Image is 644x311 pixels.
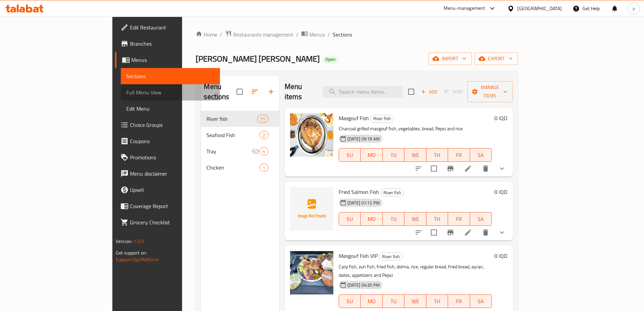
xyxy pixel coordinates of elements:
[309,30,325,39] span: Menus
[339,294,361,308] button: SU
[361,212,383,226] button: MO
[342,150,358,160] span: SU
[115,36,220,52] a: Branches
[121,84,220,101] a: Full Menu View
[225,30,293,39] a: Restaurants management
[407,296,424,306] span: WE
[385,296,402,306] span: TU
[370,115,394,123] div: River fish
[473,214,489,224] span: SA
[260,164,268,171] span: 1
[383,148,405,162] button: TU
[201,111,279,127] div: River fish11
[206,115,257,123] span: River fish
[363,214,380,224] span: MO
[470,148,492,162] button: SA
[339,113,369,123] span: Masgouf Fish
[130,170,215,178] span: Menu disclaimer
[379,252,403,261] div: River fish
[116,255,159,264] a: Support.OpsPlatform
[494,224,510,241] button: show more
[434,54,466,63] span: import
[429,296,446,306] span: TH
[345,136,382,142] span: [DATE] 09:19 AM
[339,148,361,162] button: SU
[470,294,492,308] button: SA
[263,84,279,100] button: Add section
[201,127,279,143] div: Seafood Fish2
[404,212,426,226] button: WE
[442,224,459,241] button: Branch-specific-item
[301,30,325,39] a: Menus
[448,212,470,226] button: FR
[115,149,220,165] a: Promotions
[296,30,298,39] li: /
[383,212,405,226] button: TU
[339,212,361,226] button: SU
[383,294,405,308] button: TU
[494,113,507,123] h6: 0 IQD
[448,294,470,308] button: FR
[478,160,494,177] button: delete
[115,117,220,133] a: Choice Groups
[130,202,215,210] span: Coverage Report
[257,115,268,123] div: items
[363,296,380,306] span: MO
[196,51,320,66] span: [PERSON_NAME] [PERSON_NAME]
[385,214,402,224] span: TU
[426,294,448,308] button: TH
[290,251,333,294] img: Masgouf Fish VIP
[116,237,132,246] span: Version:
[290,113,333,157] img: Masgouf Fish
[201,143,279,159] div: Tray4
[418,87,440,97] button: Add
[121,101,220,117] a: Edit Menu
[220,30,222,39] li: /
[381,189,404,197] span: River fish
[407,150,424,160] span: WE
[258,116,268,122] span: 11
[517,5,562,12] div: [GEOGRAPHIC_DATA]
[206,147,251,155] span: Tray
[632,5,635,12] span: a
[328,30,330,39] li: /
[427,225,441,240] span: Select to update
[116,248,147,257] span: Get support on:
[470,212,492,226] button: SA
[115,19,220,36] a: Edit Restaurant
[407,214,424,224] span: WE
[498,164,506,173] svg: Show Choices
[418,87,440,97] span: Add item
[442,160,459,177] button: Branch-specific-item
[345,200,382,206] span: [DATE] 01:12 PM
[333,30,352,39] span: Sections
[339,251,378,261] span: Masgouf Fish VIP
[232,85,247,99] span: Select all sections
[385,150,402,160] span: TU
[131,56,215,64] span: Menus
[361,294,383,308] button: MO
[115,214,220,230] a: Grocery Checklist
[206,131,260,139] span: Seafood Fish
[480,54,513,63] span: export
[260,132,268,138] span: 2
[427,161,441,176] span: Select to update
[494,187,507,197] h6: 0 IQD
[379,253,402,261] span: River fish
[451,214,467,224] span: FR
[130,40,215,48] span: Branches
[380,188,404,197] div: River fish
[444,4,485,13] div: Menu-management
[474,52,518,65] button: export
[361,148,383,162] button: MO
[130,121,215,129] span: Choice Groups
[464,164,472,173] a: Edit menu item
[260,131,268,139] div: items
[473,296,489,306] span: SA
[467,81,513,102] button: Manage items
[345,282,382,288] span: [DATE] 04:35 PM
[130,218,215,226] span: Grocery Checklist
[429,150,446,160] span: TH
[494,160,510,177] button: show more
